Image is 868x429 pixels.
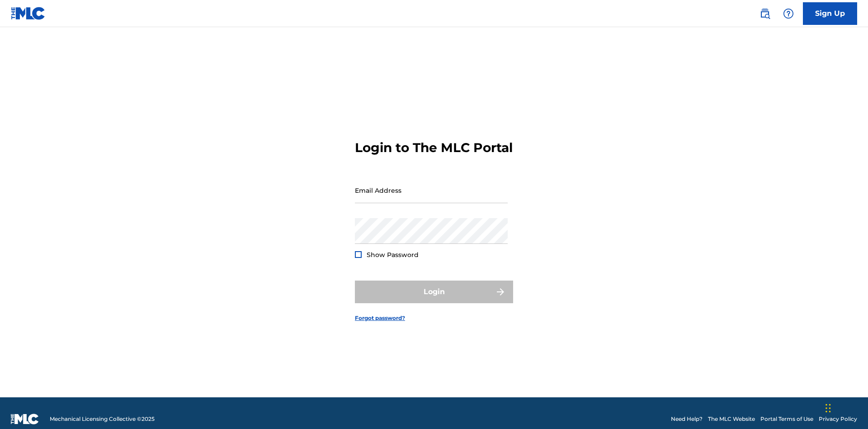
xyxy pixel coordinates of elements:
[756,5,774,23] a: Public Search
[355,140,513,156] h3: Login to The MLC Portal
[708,415,755,423] a: The MLC Website
[11,414,39,424] img: logo
[803,2,857,25] a: Sign Up
[783,8,794,19] img: help
[11,7,46,20] img: MLC Logo
[779,5,797,23] div: Help
[50,415,155,423] span: Mechanical Licensing Collective © 2025
[759,8,770,19] img: search
[355,314,405,322] a: Forgot password?
[760,415,813,423] a: Portal Terms of Use
[826,395,831,422] div: Drag
[819,415,857,423] a: Privacy Policy
[367,251,419,259] span: Show Password
[823,386,868,429] iframe: Chat Widget
[671,415,703,423] a: Need Help?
